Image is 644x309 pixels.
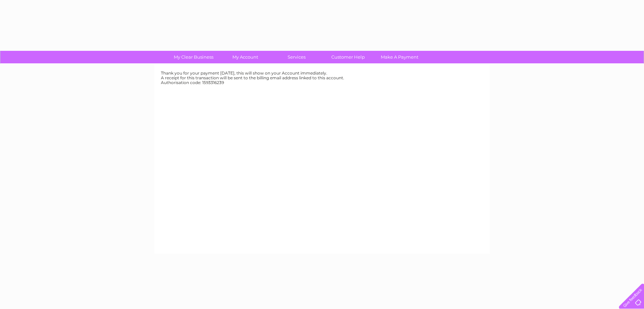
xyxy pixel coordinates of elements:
[269,51,325,63] a: Services
[161,71,483,76] div: Thank you for your payment [DATE], this will show on your Account immediately.
[372,51,428,63] a: Make A Payment
[320,51,376,63] a: Customer Help
[217,51,273,63] a: My Account
[161,76,483,80] div: A receipt for this transaction will be sent to the billing email address linked to this account.
[161,80,483,85] div: Authorisation code: 1593316239
[166,51,222,63] a: My Clear Business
